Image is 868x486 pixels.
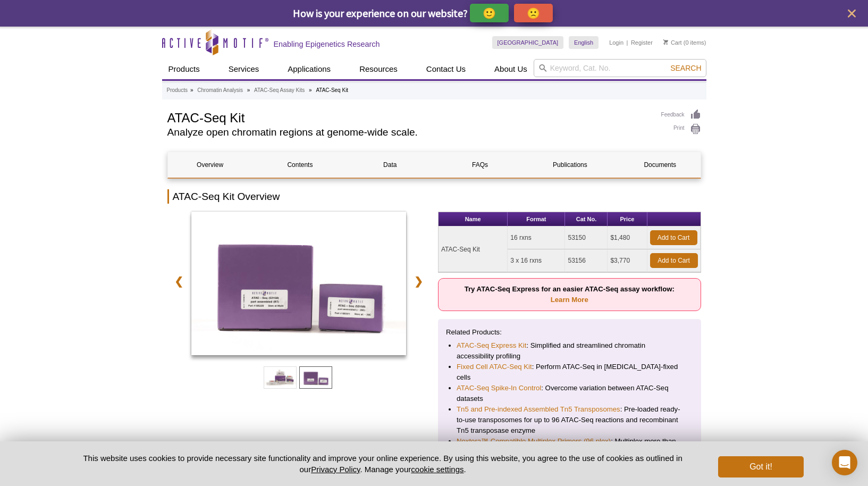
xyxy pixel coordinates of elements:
[528,152,612,178] a: Publications
[457,362,532,372] a: Fixed Cell ATAC-Seq Kit
[457,436,611,447] a: Nextera™-Compatible Multiplex Primers (96 plex)
[190,87,193,93] li: »
[168,152,252,178] a: Overview
[650,253,698,268] a: Add to Cart
[508,249,565,272] td: 3 x 16 rxns
[353,59,404,79] a: Resources
[565,212,608,227] th: Cat No.
[845,7,858,20] button: close
[247,87,250,93] li: »
[197,86,243,95] a: Chromatin Analysis
[281,59,337,79] a: Applications
[527,6,540,20] p: 🙁
[508,227,565,249] td: 16 rxns
[420,59,472,79] a: Contact Us
[167,109,651,125] h1: ATAC-Seq Kit
[191,212,407,355] img: ATAC-Seq Kit
[608,249,647,272] td: $3,770
[483,6,496,20] p: 🙂
[457,436,682,457] li: : Multiplex more than 16 samples
[718,456,803,477] button: Got it!
[832,450,857,475] div: Open Intercom Messenger
[457,340,526,351] a: ATAC-Seq Express Kit
[569,36,599,49] a: English
[488,59,534,79] a: About Us
[661,123,701,135] a: Print
[316,87,348,93] li: ATAC-Seq Kit
[670,64,701,72] span: Search
[446,327,693,338] p: Related Products:
[609,39,623,46] a: Login
[457,340,682,362] li: : Simplified and streamlined chromatin accessibility profiling
[492,36,564,49] a: [GEOGRAPHIC_DATA]
[457,383,541,393] a: ATAC-Seq Spike-In Control
[565,249,608,272] td: 53156
[439,212,508,227] th: Name
[618,152,702,178] a: Documents
[457,383,682,404] li: : Overcome variation between ATAC-Seq datasets
[667,63,704,73] button: Search
[254,86,305,95] a: ATAC-Seq Assay Kits
[608,212,647,227] th: Price
[457,362,682,383] li: : Perform ATAC-Seq in [MEDICAL_DATA]-fixed cells
[162,59,206,79] a: Products
[309,87,312,93] li: »
[534,59,706,77] input: Keyword, Cat. No.
[661,109,701,121] a: Feedback
[457,404,620,415] a: Tn5 and Pre-indexed Assembled Tn5 Transposomes
[465,285,675,304] strong: Try ATAC-Seq Express for an easier ATAC-Seq assay workflow:
[167,128,651,137] h2: Analyze open chromatin regions at genome-wide scale.
[457,404,682,436] li: : Pre-loaded ready-to-use transposomes for up to 96 ATAC-Seq reactions and recombinant Tn5 transp...
[274,39,380,49] h2: Enabling Epigenetics Research
[663,36,706,49] li: (0 items)
[650,230,697,245] a: Add to Cart
[167,269,190,294] a: ❮
[258,152,342,178] a: Contents
[551,296,588,304] a: Learn More
[627,36,628,49] li: |
[565,227,608,249] td: 53150
[293,6,468,20] span: How is your experience on our website?
[663,39,682,46] a: Cart
[508,212,565,227] th: Format
[167,86,188,95] a: Products
[663,39,668,45] img: Your Cart
[407,269,430,294] a: ❯
[348,152,432,178] a: Data
[311,465,360,474] a: Privacy Policy
[437,152,522,178] a: FAQs
[439,227,508,272] td: ATAC-Seq Kit
[608,227,647,249] td: $1,480
[191,212,407,358] a: ATAC-Seq Kit
[411,465,464,474] button: cookie settings
[631,39,653,46] a: Register
[222,59,266,79] a: Services
[167,189,701,204] h2: ATAC-Seq Kit Overview
[65,453,701,475] p: This website uses cookies to provide necessary site functionality and improve your online experie...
